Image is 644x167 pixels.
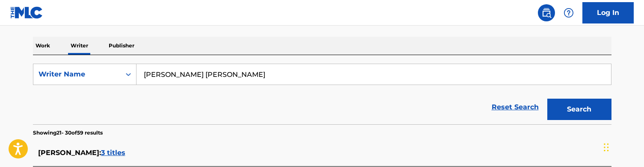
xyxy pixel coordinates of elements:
a: Public Search [538,4,555,21]
iframe: Chat Widget [601,126,644,167]
a: Reset Search [487,98,543,117]
div: Drag [604,135,609,160]
img: MLC Logo [10,6,43,19]
p: Showing 21 - 30 of 59 results [33,129,103,137]
form: Search Form [33,64,611,124]
p: Publisher [106,37,137,55]
button: Search [547,99,611,120]
div: Writer Name [39,69,116,79]
span: 3 titles [101,149,125,157]
p: Work [33,37,53,55]
img: help [564,8,574,18]
span: [PERSON_NAME] : [38,149,101,157]
a: Log In [582,2,634,23]
div: Help [560,4,577,21]
p: Writer [68,37,91,55]
img: search [541,8,552,18]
